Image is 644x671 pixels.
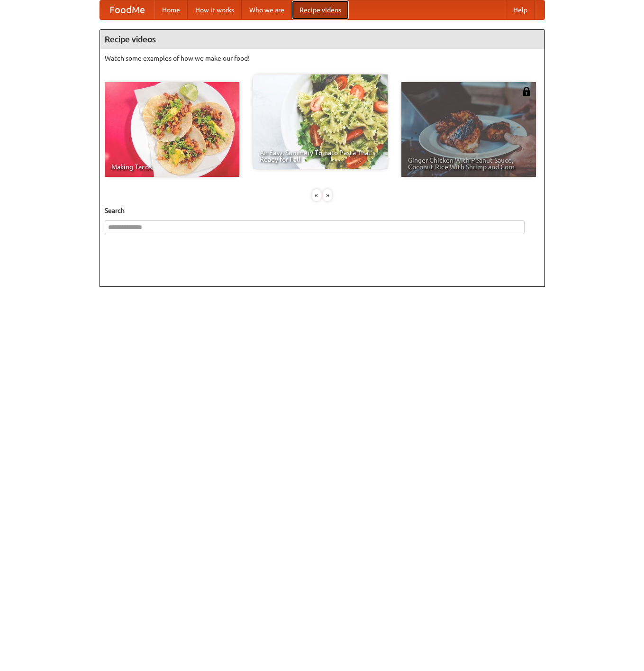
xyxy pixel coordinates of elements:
a: Home [154,0,188,19]
span: An Easy, Summery Tomato Pasta That's Ready for Fall [260,149,381,163]
div: » [323,189,332,201]
a: Making Tacos [105,82,239,177]
a: An Easy, Summery Tomato Pasta That's Ready for Fall [253,74,388,169]
h5: Search [105,206,540,215]
a: Help [506,0,535,19]
a: FoodMe [100,0,154,19]
p: Watch some examples of how we make our food! [105,54,540,63]
a: Recipe videos [292,0,349,19]
img: 483408.png [522,87,531,96]
a: How it works [188,0,242,19]
div: « [312,189,321,201]
h4: Recipe videos [100,30,544,49]
span: Making Tacos [111,164,233,170]
a: Who we are [242,0,292,19]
